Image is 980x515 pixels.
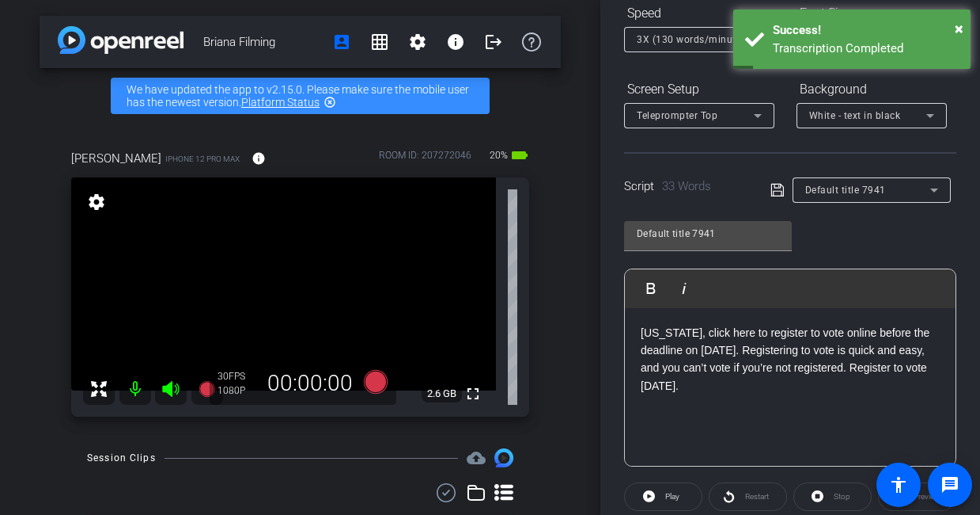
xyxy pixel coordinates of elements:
span: iPhone 12 Pro Max [165,153,240,165]
div: Script [624,177,748,196]
div: We have updated the app to v2.15.0. Please make sure the mobile user has the newest version. [111,78,490,114]
div: ROOM ID: 207272046 [379,148,471,171]
mat-icon: battery_std [510,146,529,165]
div: Session Clips [87,450,156,466]
span: [PERSON_NAME] [71,150,161,167]
mat-icon: info [446,32,465,51]
button: Italic (⌘I) [669,273,699,304]
mat-icon: info [252,151,266,166]
div: 00:00:00 [257,370,363,397]
a: Platform Status [241,96,320,109]
p: [US_STATE], click here to register to vote online before the deadline on [DATE]. Registering to v... [641,324,940,395]
mat-icon: grid_on [370,32,389,51]
span: 3X (130 words/minute) [637,34,745,45]
mat-icon: cloud_upload [467,448,486,467]
button: Play [624,483,702,511]
span: White - text in black [809,110,901,121]
span: Play [665,492,679,501]
mat-icon: account_box [332,32,351,51]
button: Close [955,17,963,40]
div: Background [796,76,947,103]
div: Transcription Completed [773,40,959,58]
img: Session clips [494,448,513,467]
mat-icon: message [940,475,959,494]
button: Bold (⌘B) [636,273,666,304]
mat-icon: logout [484,32,503,51]
span: 20% [487,143,510,168]
span: Briana Filming [203,26,323,58]
span: Destinations for your clips [467,448,486,467]
div: 1080P [218,384,257,397]
span: FPS [229,371,245,382]
mat-icon: accessibility [889,475,908,494]
mat-icon: settings [408,32,427,51]
span: 33 Words [662,179,711,193]
span: × [955,19,963,38]
mat-icon: settings [85,193,108,212]
span: Default title 7941 [805,185,886,196]
div: 30 [218,370,257,383]
input: Title [637,224,779,243]
mat-icon: highlight_off [324,96,336,109]
span: 2.6 GB [422,384,462,403]
span: Teleprompter Top [637,110,717,121]
mat-icon: fullscreen [464,384,482,403]
img: app-logo [58,26,184,54]
div: Success! [773,21,959,40]
div: Screen Setup [624,76,774,103]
